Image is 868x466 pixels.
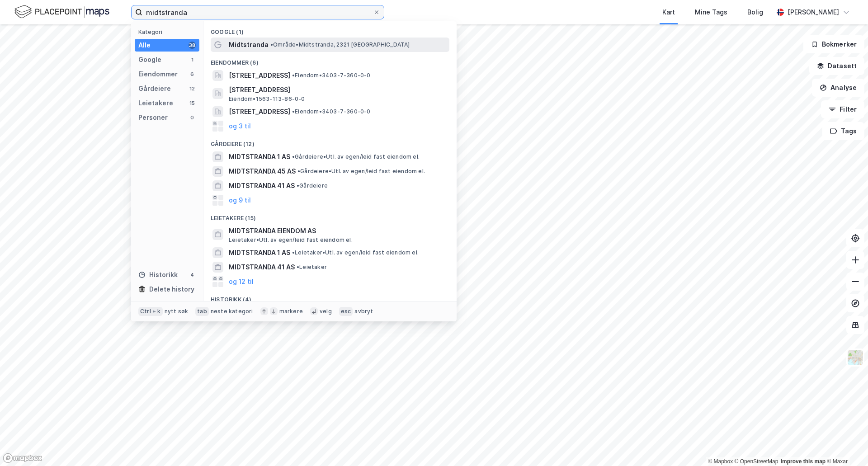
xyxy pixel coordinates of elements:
div: [PERSON_NAME] [788,7,839,18]
div: 12 [189,85,196,92]
span: MIDTSTRANDA 41 AS [229,262,295,273]
div: velg [320,308,332,315]
button: og 3 til [229,121,251,132]
span: [STREET_ADDRESS] [229,85,446,95]
div: Gårdeiere [138,83,171,94]
span: MIDTSTRANDA EIENDOM AS [229,226,446,236]
span: • [292,72,295,79]
span: Eiendom • 3403-7-360-0-0 [292,72,371,79]
div: Leietakere (15) [203,207,457,224]
span: Område • Midtstranda, 2321 [GEOGRAPHIC_DATA] [270,41,410,48]
div: Delete history [149,284,194,295]
div: 15 [189,99,196,107]
div: Alle [138,40,151,51]
div: tab [195,307,209,316]
span: Gårdeiere • Utl. av egen/leid fast eiendom el. [297,168,425,175]
button: og 12 til [229,276,254,287]
div: Historikk (4) [203,289,457,305]
a: Mapbox homepage [3,453,42,463]
span: Leietaker [297,264,327,271]
span: Gårdeiere • Utl. av egen/leid fast eiendom el. [292,153,420,160]
span: [STREET_ADDRESS] [229,106,290,117]
button: Tags [822,122,864,140]
a: Mapbox [708,458,733,465]
span: [STREET_ADDRESS] [229,70,290,81]
div: 1 [189,56,196,63]
span: Eiendom • 1563-113-86-0-0 [229,95,305,103]
span: Midtstranda [229,39,269,50]
div: Eiendommer (6) [203,52,457,68]
div: Kart [662,7,675,18]
div: esc [339,307,353,316]
div: Personer [138,112,168,123]
div: Ctrl + k [138,307,163,316]
img: logo.f888ab2527a4732fd821a326f86c7f29.svg [14,4,109,20]
button: og 9 til [229,195,251,206]
div: 4 [189,271,196,278]
img: Z [847,349,864,366]
div: Mine Tags [695,7,727,18]
div: Google (1) [203,21,457,38]
span: MIDTSTRANDA 41 AS [229,180,295,191]
span: MIDTSTRANDA 1 AS [229,151,290,162]
span: • [297,182,299,189]
span: • [292,249,295,256]
div: Leietakere [138,98,173,108]
div: Google [138,54,161,65]
div: 6 [189,71,196,78]
div: 38 [189,42,196,49]
span: Leietaker • Utl. av egen/leid fast eiendom el. [292,249,419,256]
div: Kontrollprogram for chat [823,423,868,466]
div: avbryt [354,308,373,315]
a: Improve this map [781,458,826,465]
button: Datasett [809,57,864,75]
button: Bokmerker [803,35,864,53]
iframe: Chat Widget [823,423,868,466]
span: • [292,153,295,160]
span: • [270,41,273,48]
span: • [297,168,300,174]
span: MIDTSTRANDA 1 AS [229,247,290,258]
div: markere [279,308,303,315]
a: OpenStreetMap [735,458,778,465]
div: neste kategori [211,308,253,315]
div: nytt søk [165,308,189,315]
div: Gårdeiere (12) [203,133,457,150]
span: Leietaker • Utl. av egen/leid fast eiendom el. [229,236,353,244]
button: Analyse [812,79,864,97]
div: Eiendommer [138,69,178,80]
span: Eiendom • 3403-7-360-0-0 [292,108,371,115]
div: Bolig [747,7,763,18]
input: Søk på adresse, matrikkel, gårdeiere, leietakere eller personer [142,5,373,19]
span: • [292,108,295,115]
div: 0 [189,114,196,121]
div: Kategori [138,28,199,35]
span: • [297,264,299,270]
button: Filter [821,100,864,118]
div: Historikk [138,269,178,280]
span: MIDTSTRANDA 45 AS [229,166,296,177]
span: Gårdeiere [297,182,328,189]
